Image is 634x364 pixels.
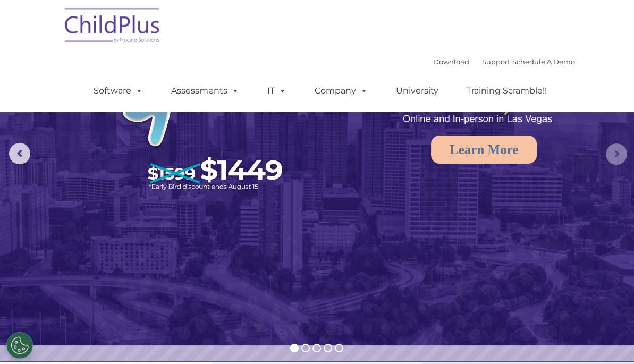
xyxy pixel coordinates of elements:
a: Software [83,80,154,101]
a: Training Scramble!! [456,80,557,101]
img: ChildPlus by Procare Solutions [60,1,166,54]
span: Last name [141,70,174,78]
a: Schedule A Demo [512,57,575,66]
a: University [385,80,449,101]
a: Assessments [160,80,250,101]
a: Learn More [431,136,537,164]
font: | [433,57,575,66]
a: Download [433,57,469,66]
a: Company [304,80,378,101]
button: Cookies Settings [6,332,33,359]
a: IT [257,80,297,101]
span: Phone number [141,114,187,122]
a: Support [482,57,510,66]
